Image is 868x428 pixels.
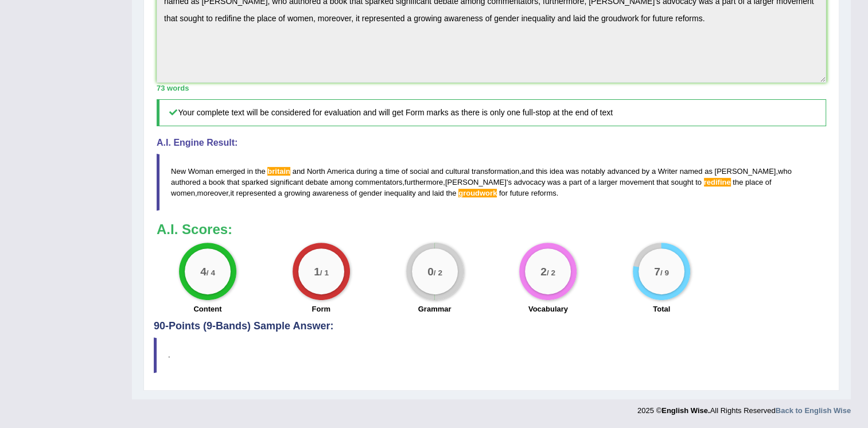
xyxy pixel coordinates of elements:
span: Possible spelling mistake found. (did you mean: redefine) [704,178,731,186]
span: movement [620,178,655,186]
span: by [641,167,649,176]
span: was [547,178,560,186]
big: 1 [314,265,320,278]
span: Woman [188,167,214,176]
span: sparked [242,178,268,186]
span: advanced [607,167,639,176]
span: awareness [313,189,349,197]
span: that [656,178,669,186]
div: 2025 © All Rights Reserved [637,399,851,416]
div: 73 words [157,83,826,94]
span: the [446,189,456,197]
big: 4 [200,265,207,278]
span: Possible spelling mistake found. (did you mean: Britain) [267,167,290,176]
span: reforms [531,189,556,197]
blockquote: . [154,337,829,372]
span: Possible spelling mistake found. (did you mean: groundwork) [458,189,497,197]
span: named [680,167,703,176]
span: gender [359,189,382,197]
span: it [230,189,234,197]
span: future [510,189,529,197]
span: commentators [355,178,402,186]
small: / 9 [660,269,669,277]
span: to [695,178,702,186]
label: Form [312,304,330,314]
span: advocacy [513,178,545,186]
span: emerged [216,167,245,176]
span: notably [581,167,605,176]
span: authored [171,178,200,186]
span: this [536,167,547,176]
label: Grammar [418,304,451,314]
span: the [733,178,743,186]
span: New [171,167,186,176]
span: transformation [472,167,519,176]
span: Writer [658,167,678,176]
span: inequality [384,189,416,197]
span: North [307,167,325,176]
span: and [418,189,430,197]
span: represented [236,189,276,197]
span: in [247,167,253,176]
span: time [386,167,400,176]
span: and [431,167,443,176]
span: for [499,189,508,197]
span: a [379,167,383,176]
span: laid [433,189,444,197]
label: Total [653,304,670,314]
span: during [356,167,377,176]
small: / 4 [207,269,215,277]
big: 7 [654,265,660,278]
span: book [209,178,225,186]
b: A.I. Scores: [157,221,232,237]
strong: English Wise. [661,406,710,415]
span: idea [550,167,564,176]
span: a [563,178,567,186]
span: of [584,178,590,186]
small: / 1 [320,269,329,277]
small: / 2 [547,269,555,277]
span: of [765,178,772,186]
span: moreover [197,189,228,197]
span: women [171,189,195,197]
span: place [745,178,763,186]
span: [PERSON_NAME] [714,167,776,176]
span: and [521,167,534,176]
span: a [652,167,656,176]
a: Back to English Wise [776,406,851,415]
span: [PERSON_NAME] [445,178,507,186]
span: a [592,178,596,186]
span: among [330,178,353,186]
span: growing [284,189,310,197]
h4: A.I. Engine Result: [157,138,826,148]
span: part [569,178,582,186]
big: 2 [540,265,547,278]
span: debate [305,178,328,186]
span: and [293,167,305,176]
span: larger [598,178,617,186]
label: Vocabulary [528,304,568,314]
span: as [704,167,713,176]
span: significant [270,178,303,186]
span: was [566,167,579,176]
span: a [203,178,207,186]
span: who [778,167,792,176]
span: a [278,189,282,197]
span: furthermore [404,178,443,186]
span: sought [671,178,693,186]
span: cultural [445,167,469,176]
blockquote: , , , , ' , , . [157,154,826,211]
label: Content [193,304,221,314]
span: s [508,178,512,186]
small: / 2 [433,269,442,277]
h5: Your complete text will be considered for evaluation and will get Form marks as there is only one... [157,99,826,126]
span: the [255,167,266,176]
big: 0 [427,265,434,278]
span: social [410,167,429,176]
span: that [227,178,240,186]
span: of [351,189,357,197]
span: America [327,167,355,176]
span: of [402,167,408,176]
